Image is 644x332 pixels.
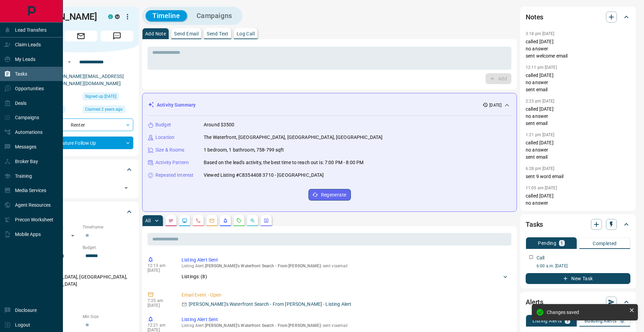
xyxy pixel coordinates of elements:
[115,14,120,19] div: mrloft.ca
[236,218,242,223] svg: Requests
[537,254,545,262] p: Call
[155,159,189,166] p: Activity Pattern
[29,118,133,131] div: Renter
[182,273,207,280] p: Listings: ( 8 )
[189,301,351,308] p: [PERSON_NAME]'s Waterfront Search - From [PERSON_NAME] - Listing Alert
[196,218,201,223] svg: Calls
[29,137,133,149] div: Future Follow Up
[205,264,321,268] span: [PERSON_NAME]'s Waterfront Search - From [PERSON_NAME]
[108,14,113,19] div: condos.ca
[182,218,187,223] svg: Lead Browsing Activity
[204,134,383,141] p: The Waterfront, [GEOGRAPHIC_DATA], [GEOGRAPHIC_DATA], [GEOGRAPHIC_DATA]
[101,31,133,42] span: Message
[526,273,630,284] button: New Task
[537,263,630,269] p: 6:00 a.m. [DATE]
[29,11,98,22] h1: [PERSON_NAME]
[526,216,630,233] div: Tasks
[121,183,131,193] button: Open
[85,106,123,113] span: Claimed 2 years ago
[146,10,187,21] button: Timeline
[209,218,215,223] svg: Emails
[83,106,133,115] div: Thu Feb 23 2023
[526,192,630,214] p: called [DATE] no answer sent email
[29,265,133,271] p: Areas Searched:
[264,218,269,223] svg: Agent Actions
[148,263,171,268] p: 12:13 am
[223,218,228,223] svg: Listing Alerts
[148,323,171,328] p: 12:21 am
[526,38,630,60] p: called [DATE] no answer sent welcome email
[526,12,543,22] h2: Notes
[526,72,630,93] p: called [DATE] no answer sent email
[526,219,543,230] h2: Tasks
[148,99,511,111] div: Activity Summary[DATE]
[190,10,239,21] button: Campaigns
[85,93,116,100] span: Signed up [DATE]
[155,172,193,179] p: Repeated Interest
[65,31,97,42] span: Email
[526,106,630,127] p: called [DATE] no answer sent email
[538,241,556,246] p: Pending
[29,204,133,220] div: Criteria
[145,218,151,223] p: All
[526,294,630,310] div: Alerts
[157,101,196,109] p: Activity Summary
[29,271,133,290] p: [GEOGRAPHIC_DATA], [GEOGRAPHIC_DATA], [GEOGRAPHIC_DATA]
[250,218,255,223] svg: Opportunities
[182,270,509,283] div: Listings: (8)
[148,303,171,308] p: [DATE]
[560,241,563,246] p: 1
[237,31,255,36] p: Log Call
[526,173,630,180] p: sent 9 word email
[526,297,543,307] h2: Alerts
[204,121,235,128] p: Around $3500
[489,102,502,108] p: [DATE]
[83,93,133,102] div: Thu May 24 2018
[204,146,284,154] p: 1 bedroom, 1 bathroom, 758-799 sqft
[204,172,324,179] p: Viewed Listing #C8354408 3710 - [GEOGRAPHIC_DATA]
[182,256,509,264] p: Listing Alert Sent
[148,268,171,273] p: [DATE]
[155,146,185,154] p: Size & Rooms
[526,9,630,25] div: Notes
[145,31,166,36] p: Add Note
[182,323,509,328] p: Listing Alert : - sent via email
[526,99,555,104] p: 2:23 pm [DATE]
[155,121,171,128] p: Budget
[526,139,630,161] p: called [DATE] no answer sent email
[148,298,171,303] p: 7:25 am
[205,323,321,328] span: [PERSON_NAME]'s Waterfront Search - From [PERSON_NAME]
[182,291,509,299] p: Email Event - Open
[83,244,133,251] p: Budget:
[593,241,617,246] p: Completed
[308,189,351,201] button: Regenerate
[83,224,133,230] p: Timeframe:
[83,314,133,320] p: Min Size:
[174,31,199,36] p: Send Email
[168,218,174,223] svg: Notes
[207,31,228,36] p: Send Text
[526,31,555,36] p: 3:18 pm [DATE]
[47,74,124,86] a: [PERSON_NAME][EMAIL_ADDRESS][PERSON_NAME][DOMAIN_NAME]
[526,132,555,137] p: 1:21 pm [DATE]
[29,293,133,299] p: Motivation:
[526,186,557,190] p: 11:05 am [DATE]
[182,264,509,268] p: Listing Alert : - sent via email
[65,58,73,66] button: Open
[155,134,174,141] p: Location
[547,310,626,315] div: Changes saved
[29,161,133,178] div: Tags
[526,65,557,70] p: 12:11 pm [DATE]
[526,166,555,171] p: 6:28 pm [DATE]
[182,316,509,323] p: Listing Alert Sent
[204,159,363,166] p: Based on the lead's activity, the best time to reach out is: 7:00 PM - 8:00 PM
